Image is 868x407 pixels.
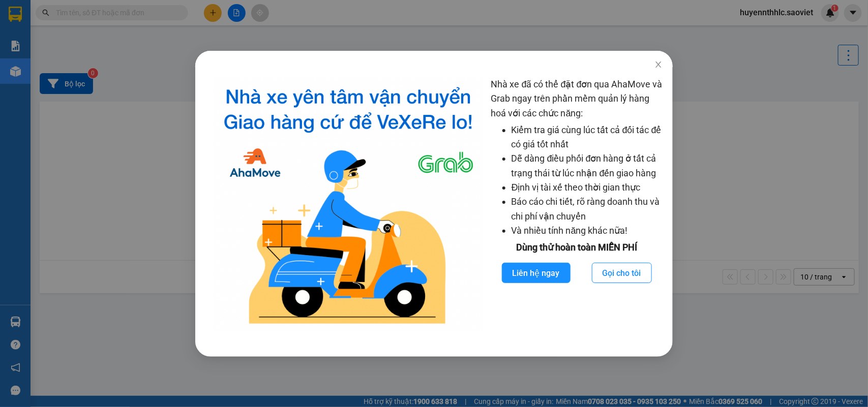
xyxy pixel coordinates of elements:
li: Dễ dàng điều phối đơn hàng ở tất cả trạng thái từ lúc nhận đến giao hàng [512,151,663,180]
li: Định vị tài xế theo thời gian thực [512,180,663,195]
button: Liên hệ ngay [502,263,571,283]
span: Liên hệ ngay [513,267,560,279]
button: Close [644,51,673,79]
li: Và nhiều tính năng khác nữa! [512,224,663,238]
span: Gọi cho tôi [603,267,641,279]
li: Kiểm tra giá cùng lúc tất cả đối tác để có giá tốt nhất [512,123,663,152]
button: Gọi cho tôi [592,263,652,283]
span: close [654,60,663,69]
div: Dùng thử hoàn toàn MIỄN PHÍ [491,240,663,255]
li: Báo cáo chi tiết, rõ ràng doanh thu và chi phí vận chuyển [512,195,663,224]
img: logo [214,77,483,331]
div: Nhà xe đã có thể đặt đơn qua AhaMove và Grab ngay trên phần mềm quản lý hàng hoá với các chức năng: [491,77,663,331]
